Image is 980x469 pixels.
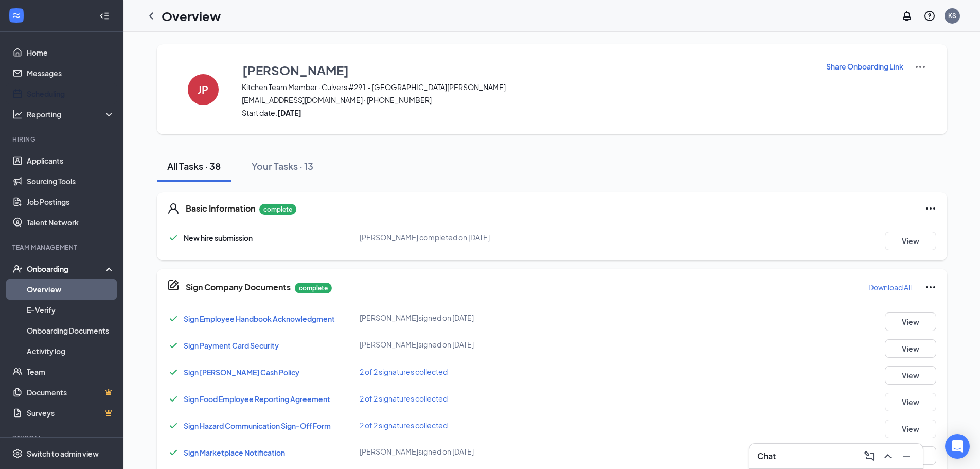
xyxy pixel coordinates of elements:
div: Open Intercom Messenger [945,434,970,459]
a: Sign Payment Card Security [184,341,279,350]
a: DocumentsCrown [27,382,115,403]
h4: JP [198,86,208,93]
svg: User [167,202,180,215]
a: Sign [PERSON_NAME] Cash Policy [184,368,299,377]
button: View [885,232,936,250]
strong: [DATE] [277,108,301,117]
svg: ChevronUp [882,450,894,462]
svg: Checkmark [167,393,180,405]
div: [PERSON_NAME] signed on [DATE] [360,446,616,457]
span: 2 of 2 signatures collected [360,421,448,430]
p: complete [259,204,296,215]
a: Home [27,42,115,63]
a: Messages [27,63,115,83]
a: Overview [27,279,115,300]
button: ChevronUp [880,448,896,464]
h3: [PERSON_NAME] [242,61,349,79]
img: More Actions [914,61,926,73]
div: Reporting [27,109,115,119]
span: [PERSON_NAME] completed on [DATE] [360,233,490,242]
span: 2 of 2 signatures collected [360,394,448,403]
svg: Minimize [900,450,913,462]
svg: WorkstreamLogo [11,10,22,21]
span: [EMAIL_ADDRESS][DOMAIN_NAME] · [PHONE_NUMBER] [242,95,813,105]
svg: ComposeMessage [863,450,876,462]
svg: ChevronLeft [145,10,157,22]
div: Team Management [12,243,113,252]
button: View [885,366,936,385]
a: Sign Marketplace Notification [184,448,285,457]
div: KS [948,11,956,20]
svg: Analysis [12,109,23,119]
svg: Checkmark [167,232,180,244]
a: E-Verify [27,300,115,320]
button: View [885,312,936,331]
div: [PERSON_NAME] signed on [DATE] [360,312,616,323]
a: Activity log [27,341,115,361]
svg: Checkmark [167,420,180,432]
svg: Collapse [99,11,110,21]
svg: Checkmark [167,312,180,325]
div: Switch to admin view [27,448,99,459]
svg: Notifications [901,10,913,22]
h1: Overview [162,7,221,25]
div: [PERSON_NAME] signed on [DATE] [360,339,616,350]
div: Onboarding [27,264,106,274]
svg: Ellipses [924,202,937,215]
svg: Checkmark [167,446,180,459]
div: Payroll [12,433,113,442]
a: Talent Network [27,212,115,233]
svg: Settings [12,448,23,459]
span: New hire submission [184,233,253,242]
div: All Tasks · 38 [167,160,221,172]
span: 2 of 2 signatures collected [360,367,448,376]
svg: Checkmark [167,339,180,352]
h5: Sign Company Documents [186,282,291,293]
a: Sign Food Employee Reporting Agreement [184,394,330,404]
svg: UserCheck [12,264,23,274]
svg: QuestionInfo [923,10,936,22]
svg: Checkmark [167,366,180,378]
span: Kitchen Team Member · Culvers #291 - [GEOGRAPHIC_DATA][PERSON_NAME] [242,82,813,92]
a: Sourcing Tools [27,171,115,192]
button: View [885,420,936,438]
h3: Chat [757,450,776,462]
svg: CompanyDocumentIcon [167,279,180,291]
a: SurveysCrown [27,403,115,423]
a: Sign Employee Handbook Acknowledgment [184,314,335,323]
a: Team [27,361,115,382]
button: [PERSON_NAME] [242,61,813,79]
button: View [885,393,936,411]
button: JP [177,61,229,118]
a: Job Postings [27,192,115,212]
p: complete [295,283,332,293]
button: Download All [868,279,912,296]
button: Share Onboarding Link [826,61,904,72]
button: Minimize [898,448,915,464]
button: ComposeMessage [861,448,878,464]
h5: Basic Information [186,203,255,214]
span: Start date: [242,108,813,118]
a: Onboarding Documents [27,320,115,341]
p: Download All [868,282,912,292]
button: View [885,339,936,358]
div: Your Tasks · 13 [252,160,313,172]
a: Sign Hazard Communication Sign-Off Form [184,421,331,430]
svg: Ellipses [924,281,937,293]
a: Scheduling [27,83,115,104]
a: Applicants [27,150,115,171]
div: Hiring [12,135,113,144]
